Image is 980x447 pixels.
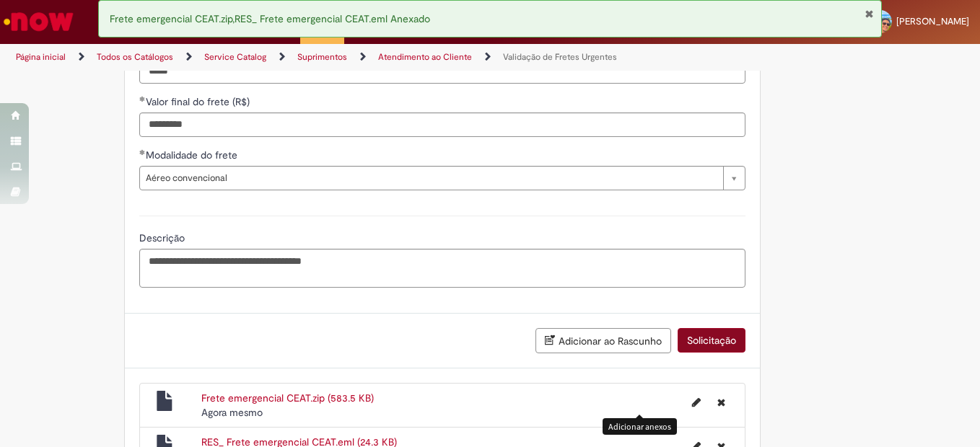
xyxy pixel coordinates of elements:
button: Solicitação [678,328,745,353]
button: Adicionar ao Rascunho [535,328,671,353]
button: Fechar Notificação [865,8,874,19]
span: Obrigatório Preenchido [139,149,146,155]
a: Todos os Catálogos [97,51,173,63]
span: Modalidade do frete [146,149,240,161]
span: Aéreo convencional [146,167,716,190]
textarea: Descrição [139,249,745,288]
span: [PERSON_NAME] [896,15,969,27]
a: Validação de Fretes Urgentes [503,51,617,63]
ul: Trilhas de página [11,44,642,71]
span: Valor final do frete (R$) [146,95,253,108]
button: Editar nome de arquivo Frete emergencial CEAT.zip [683,391,709,414]
time: 01/10/2025 12:02:25 [201,406,263,419]
span: Frete emergencial CEAT.zip,RES_ Frete emergencial CEAT.eml Anexado [110,12,430,25]
input: Cotação [139,59,745,84]
button: Excluir Frete emergencial CEAT.zip [709,391,734,414]
a: Frete emergencial CEAT.zip (583.5 KB) [201,391,374,404]
a: Service Catalog [204,51,266,63]
a: Atendimento ao Cliente [378,51,472,63]
span: Descrição [139,231,188,244]
input: Valor final do frete (R$) [139,112,745,137]
a: Página inicial [16,51,66,63]
div: Adicionar anexos [603,418,677,435]
span: Agora mesmo [201,406,263,419]
span: Obrigatório Preenchido [139,96,146,102]
img: ServiceNow [1,7,76,36]
a: Suprimentos [297,51,347,63]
